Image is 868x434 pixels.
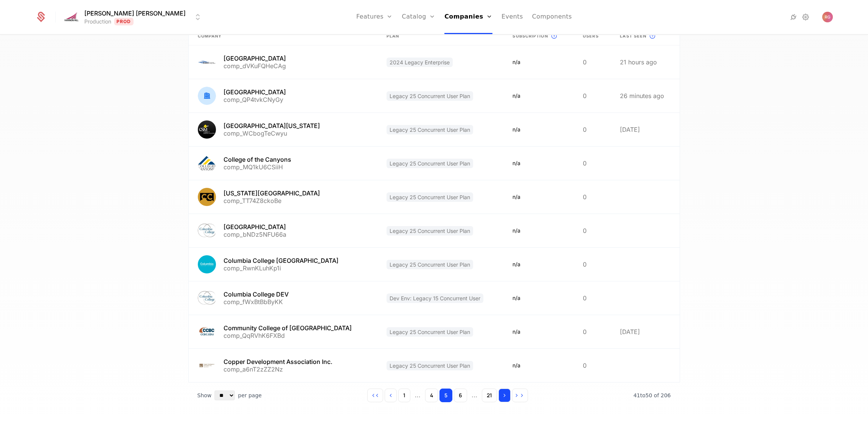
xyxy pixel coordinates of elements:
span: Last seen [620,33,646,39]
th: Users [574,27,611,45]
button: Go to last page [512,389,528,402]
span: Prod [114,18,134,25]
button: Go to page 1 [398,389,410,402]
button: Go to previous page [385,389,397,402]
a: Integrations [789,12,798,22]
button: Go to next page [498,389,511,402]
button: Go to page 4 [425,389,438,402]
img: Ryan Griffith [822,12,833,22]
span: per page [238,392,262,399]
div: Table pagination [188,382,680,408]
button: Go to page 5 [439,389,452,402]
div: Production [84,18,111,25]
span: Subscription [512,33,548,39]
button: Go to page 21 [482,389,497,402]
span: ... [412,389,424,401]
div: Page navigation [367,389,528,402]
button: Select environment [65,9,202,25]
button: Go to page 6 [454,389,467,402]
span: ... [469,389,480,401]
span: 206 [634,392,671,398]
button: Open user button [822,12,833,22]
span: Show [197,392,212,399]
th: Company [189,27,377,45]
a: Settings [801,12,810,22]
button: Go to first page [367,389,383,402]
select: Select page size [214,390,235,400]
th: Plan [377,27,504,45]
img: Hannon Hill [62,11,81,23]
span: [PERSON_NAME] [PERSON_NAME] [84,9,186,18]
span: 41 to 50 of [634,392,661,398]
